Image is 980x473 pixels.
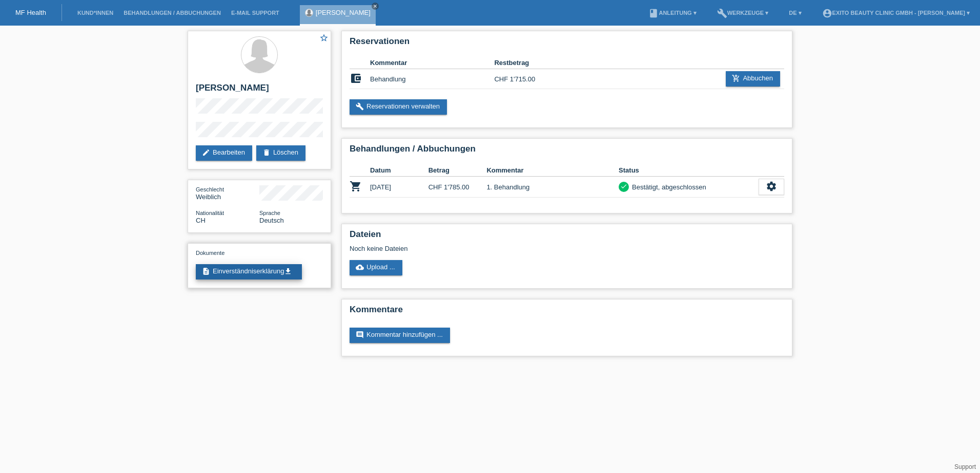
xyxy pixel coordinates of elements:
[350,144,784,159] h2: Behandlungen / Abbuchungen
[350,180,362,192] i: POSP00027775
[259,217,284,224] span: Deutsch
[817,10,975,16] a: account_circleExito Beauty Clinic GmbH - [PERSON_NAME] ▾
[196,83,323,98] h2: [PERSON_NAME]
[284,267,292,275] i: get_app
[226,10,284,16] a: E-Mail Support
[350,305,784,320] h2: Kommentare
[350,260,402,275] a: cloud_uploadUpload ...
[732,74,740,82] i: add_shopping_cart
[350,229,784,245] h2: Dateien
[256,145,305,161] a: deleteLöschen
[370,57,494,69] th: Kommentar
[370,164,428,177] th: Datum
[629,182,706,192] div: Bestätigt, abgeschlossen
[196,217,206,224] span: Schweiz
[356,102,364,111] i: build
[428,177,487,198] td: CHF 1'785.00
[372,3,379,10] a: close
[15,9,46,16] a: MF Health
[494,69,556,89] td: CHF 1'715.00
[350,72,362,84] i: account_balance_wallet
[196,186,224,192] span: Geschlecht
[494,57,556,69] th: Restbetrag
[712,10,774,16] a: buildWerkzeuge ▾
[428,164,487,177] th: Betrag
[620,183,627,190] i: check
[766,181,777,192] i: settings
[784,10,806,16] a: DE ▾
[726,71,780,87] a: add_shopping_cartAbbuchen
[717,8,727,18] i: build
[486,164,619,177] th: Kommentar
[370,69,494,89] td: Behandlung
[319,33,329,44] a: star_border
[350,245,663,252] div: Noch keine Dateien
[262,148,271,157] i: delete
[643,10,701,16] a: bookAnleitung ▾
[196,210,224,216] span: Nationalität
[259,210,280,216] span: Sprache
[954,463,976,470] a: Support
[350,99,447,115] a: buildReservationen verwalten
[619,164,759,177] th: Status
[373,4,378,9] i: close
[196,264,302,279] a: descriptionEinverständniserklärungget_app
[350,36,784,52] h2: Reservationen
[118,10,226,16] a: Behandlungen / Abbuchungen
[648,8,659,18] i: book
[72,10,118,16] a: Kund*innen
[486,177,619,198] td: 1. Behandlung
[356,263,364,271] i: cloud_upload
[319,33,329,42] i: star_border
[356,331,364,339] i: comment
[202,148,210,157] i: edit
[350,328,450,343] a: commentKommentar hinzufügen ...
[196,185,259,201] div: Weiblich
[316,9,371,16] a: [PERSON_NAME]
[196,145,252,161] a: editBearbeiten
[196,250,224,256] span: Dokumente
[822,8,832,18] i: account_circle
[202,267,210,275] i: description
[370,177,428,198] td: [DATE]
